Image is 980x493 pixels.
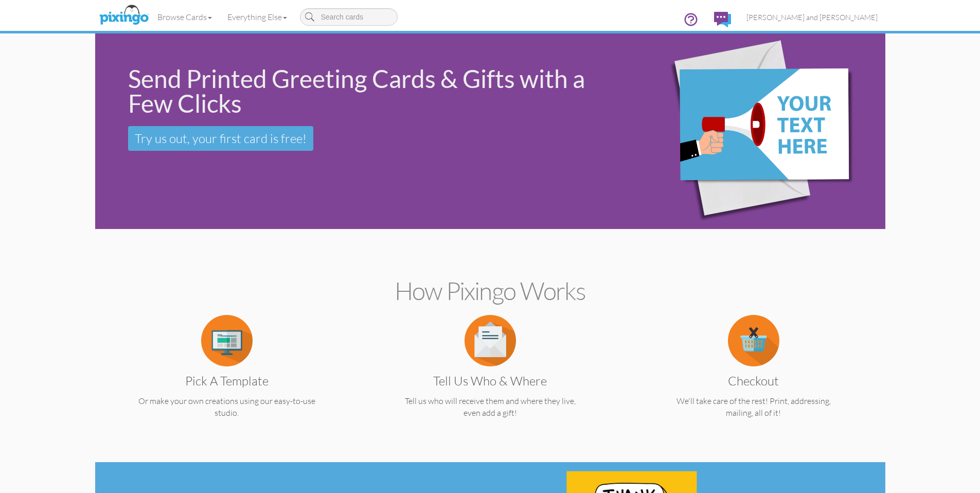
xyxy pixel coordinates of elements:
[201,315,253,366] img: item.alt
[113,277,867,305] h2: How Pixingo works
[386,374,594,388] h3: Tell us Who & Where
[379,395,602,419] p: Tell us who will receive them and where they live, even add a gift!
[465,315,516,366] img: item.alt
[128,126,313,151] a: Try us out, your first card is free!
[135,131,307,146] span: Try us out, your first card is free!
[630,19,879,244] img: eb544e90-0942-4412-bfe0-c610d3f4da7c.png
[379,334,602,419] a: Tell us Who & Where Tell us who will receive them and where they live, even add a gift!
[128,66,614,116] div: Send Printed Greeting Cards & Gifts with a Few Clicks
[115,334,338,419] a: Pick a Template Or make your own creations using our easy-to-use studio.
[746,13,878,22] span: [PERSON_NAME] and [PERSON_NAME]
[739,4,885,30] a: [PERSON_NAME] and [PERSON_NAME]
[642,395,865,419] p: We'll take care of the rest! Print, addressing, mailing, all of it!
[300,8,398,26] input: Search cards
[97,3,151,28] img: pixingo logo
[650,374,858,388] h3: Checkout
[714,12,731,27] img: comments.svg
[123,374,331,388] h3: Pick a Template
[728,315,779,366] img: item.alt
[115,395,338,419] p: Or make your own creations using our easy-to-use studio.
[220,4,295,30] a: Everything Else
[642,334,865,419] a: Checkout We'll take care of the rest! Print, addressing, mailing, all of it!
[150,4,220,30] a: Browse Cards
